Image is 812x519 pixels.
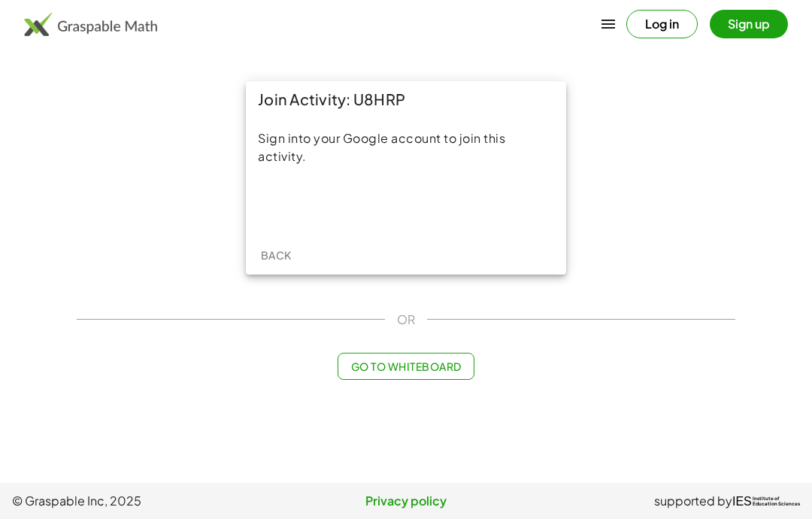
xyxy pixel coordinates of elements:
iframe: Sign in with Google Button [329,188,483,221]
div: Sign in with Google. Opens in new tab [337,188,475,221]
a: IESInstitute ofEducation Sciences [732,492,800,510]
button: Sign up [710,10,788,38]
button: Back [252,241,300,269]
span: © Graspable Inc, 2025 [12,492,274,510]
span: IES [732,494,752,508]
span: Go to Whiteboard [350,360,461,373]
div: Join Activity: U8HRP [246,81,566,117]
button: Log in [626,10,698,38]
div: Sign into your Google account to join this activity. [258,129,554,165]
a: Privacy policy [274,492,537,510]
button: Go to Whiteboard [338,353,474,380]
span: Back [260,248,291,262]
span: supported by [654,492,732,510]
span: OR [397,311,415,329]
span: Institute of Education Sciences [753,496,800,507]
